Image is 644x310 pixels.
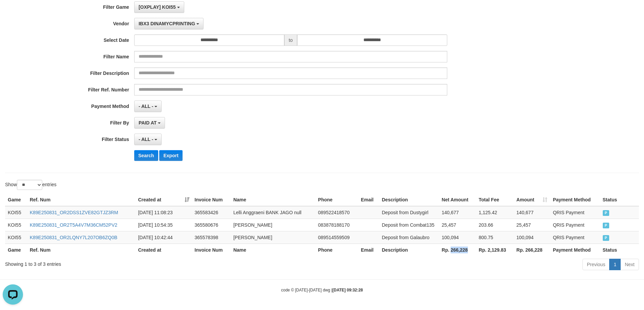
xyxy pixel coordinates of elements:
[439,244,476,256] th: Rp. 266,228
[192,194,231,206] th: Invoice Num
[600,194,639,206] th: Status
[139,4,176,10] span: [OXPLAY] KOI55
[134,18,204,29] button: IBX3 DINAMYCPRINTING
[135,194,192,206] th: Created at: activate to sort column ascending
[135,206,192,219] td: [DATE] 11:08:23
[231,244,315,256] th: Name
[135,219,192,231] td: [DATE] 10:54:35
[192,219,231,231] td: 365580676
[30,222,117,228] a: K89E250831_OR2T5A4V7M36CM52PV2
[514,194,550,206] th: Amount: activate to sort column ascending
[281,288,363,292] small: code © [DATE]-[DATE] dwg |
[134,117,165,129] button: PAID AT
[379,231,439,244] td: Deposit from Galaubro
[231,219,315,231] td: [PERSON_NAME]
[5,194,27,206] th: Game
[476,206,514,219] td: 1,125.42
[603,223,610,228] span: PAID
[27,244,136,256] th: Ref. Num
[315,244,358,256] th: Phone
[476,231,514,244] td: 800.75
[514,244,550,256] th: Rp. 266,228
[550,219,600,231] td: QRIS Payment
[600,244,639,256] th: Status
[134,134,162,145] button: - ALL -
[379,194,439,206] th: Description
[358,244,379,256] th: Email
[231,194,315,206] th: Name
[30,235,117,240] a: K89E250831_OR2LQNY7L207OB6ZQ0B
[358,194,379,206] th: Email
[514,206,550,219] td: 140,677
[550,194,600,206] th: Payment Method
[134,101,162,112] button: - ALL -
[315,231,358,244] td: 089514559509
[159,150,182,161] button: Export
[476,219,514,231] td: 203.66
[192,231,231,244] td: 365578398
[439,194,476,206] th: Net Amount
[5,231,27,244] td: KOI55
[3,3,23,23] button: Open LiveChat chat widget
[5,219,27,231] td: KOI55
[315,219,358,231] td: 083878188170
[135,244,192,256] th: Created at
[514,231,550,244] td: 100,094
[315,194,358,206] th: Phone
[439,206,476,219] td: 140,677
[439,219,476,231] td: 25,457
[582,259,610,270] a: Previous
[30,210,118,215] a: K89E250831_OR2DSS1ZVE82GTJZ3RM
[284,34,297,46] span: to
[550,231,600,244] td: QRIS Payment
[17,180,42,190] select: Showentries
[5,258,263,267] div: Showing 1 to 3 of 3 entries
[439,231,476,244] td: 100,094
[134,150,158,161] button: Search
[27,194,136,206] th: Ref. Num
[139,120,157,125] span: PAID AT
[379,219,439,231] td: Deposit from Combat135
[139,21,195,26] span: IBX3 DINAMYCPRINTING
[134,1,184,13] button: [OXPLAY] KOI55
[603,210,610,216] span: PAID
[620,259,639,270] a: Next
[476,244,514,256] th: Rp. 2,129.83
[192,244,231,256] th: Invoice Num
[609,259,621,270] a: 1
[5,206,27,219] td: KOI55
[5,244,27,256] th: Game
[379,206,439,219] td: Deposit from Dustygirl
[315,206,358,219] td: 089522418570
[603,235,610,241] span: PAID
[139,137,153,142] span: - ALL -
[139,104,153,109] span: - ALL -
[550,244,600,256] th: Payment Method
[231,231,315,244] td: [PERSON_NAME]
[192,206,231,219] td: 365583426
[514,219,550,231] td: 25,457
[231,206,315,219] td: Lelli Anggraeni BANK JAGO null
[332,288,363,292] strong: [DATE] 09:32:28
[135,231,192,244] td: [DATE] 10:42:44
[550,206,600,219] td: QRIS Payment
[379,244,439,256] th: Description
[476,194,514,206] th: Total Fee
[5,180,56,190] label: Show entries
